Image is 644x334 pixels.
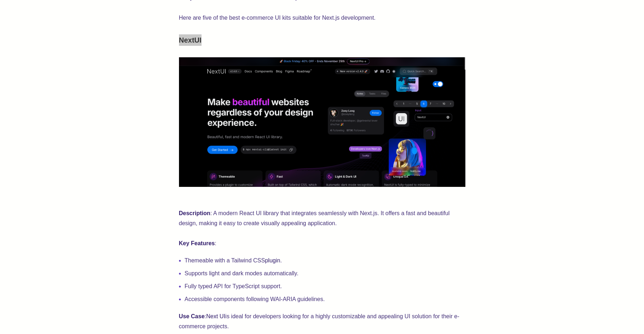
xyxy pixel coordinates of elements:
[179,313,205,319] strong: Use Case
[179,311,465,331] p: : is ideal for developers looking for a highly customizable and appealing UI solution for their e...
[179,240,215,246] strong: Key Features
[179,57,465,187] img: Next UI
[185,294,465,304] li: Accessible components following WAI-ARIA guidelines.
[179,36,202,44] strong: NextUI
[179,198,465,248] p: : A modern React UI library that integrates seamlessly with Next.js. It offers a fast and beautif...
[179,210,210,216] strong: Description
[185,281,465,291] li: Fully typed API for TypeScript support.
[206,313,225,319] a: Next UI
[185,268,465,279] li: Supports light and dark modes automatically.
[265,257,280,263] a: plugin
[185,256,465,266] li: Themeable with a Tailwind CSS .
